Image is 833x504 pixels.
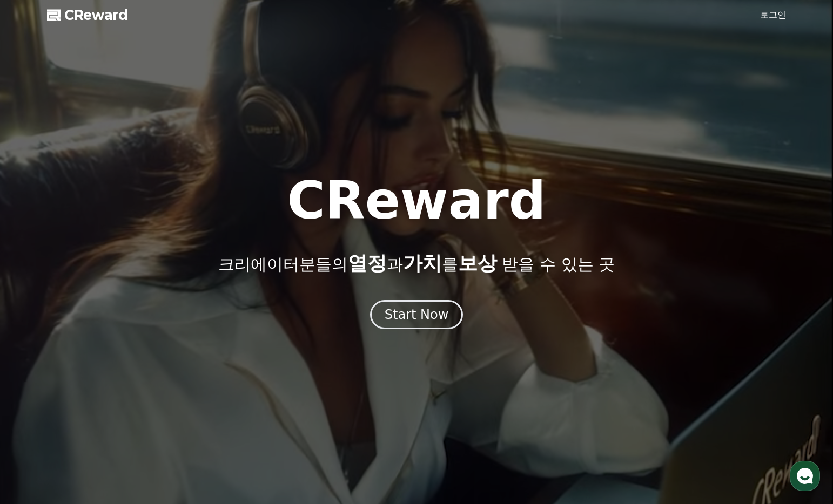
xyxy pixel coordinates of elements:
span: CReward [64,6,128,24]
span: 홈 [34,358,41,367]
p: 크리에이터분들의 과 를 받을 수 있는 곳 [218,253,615,274]
button: Start Now [370,300,463,329]
span: 설정 [167,358,180,367]
span: 보상 [458,252,497,274]
h1: CReward [287,175,546,227]
a: 로그인 [760,9,786,22]
span: 대화 [99,359,112,367]
a: 홈 [3,342,71,369]
div: Start Now [385,306,449,323]
a: 대화 [71,342,139,369]
a: 설정 [139,342,207,369]
a: CReward [47,6,128,24]
span: 가치 [403,252,442,274]
span: 열정 [348,252,387,274]
a: Start Now [370,311,463,321]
